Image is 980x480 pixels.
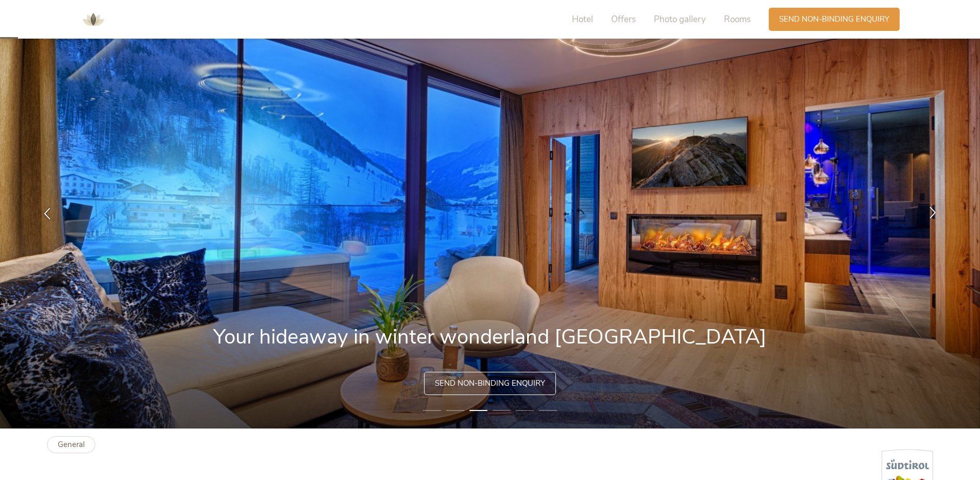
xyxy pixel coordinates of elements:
[124,428,139,453] b: Family
[78,4,109,35] img: AMONTI & LUNARIS Wellnessresort
[572,13,593,25] span: Hotel
[103,428,124,453] b: Wellness
[47,436,95,453] a: General
[58,439,85,450] b: General
[779,14,889,25] span: Send non-binding enquiry
[724,13,751,25] span: Rooms
[139,428,173,453] b: Summer active
[78,15,109,23] a: AMONTI & LUNARIS Wellnessresort
[611,13,636,25] span: Offers
[435,378,545,389] span: Send non-binding enquiry
[654,13,706,25] span: Photo gallery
